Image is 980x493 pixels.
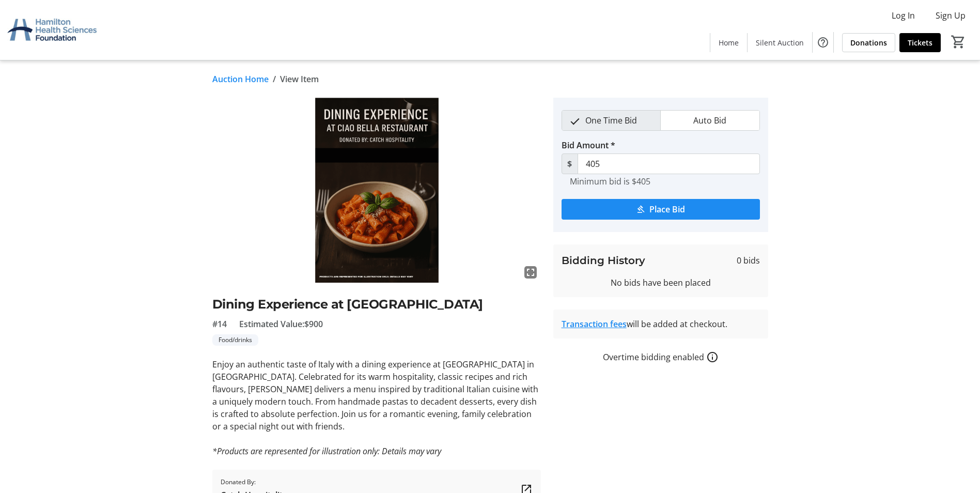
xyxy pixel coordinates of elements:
[570,176,650,187] tr-hint: Minimum bid is $405
[883,7,923,24] button: Log In
[748,33,812,52] a: Silent Auction
[813,32,833,53] button: Help
[949,33,968,51] button: Cart
[562,253,645,268] h3: Bidding History
[892,9,915,22] span: Log In
[280,73,319,85] span: View Item
[553,351,768,363] div: Overtime bidding enabled
[850,37,887,48] span: Donations
[212,73,269,85] a: Auction Home
[6,4,98,56] img: Hamilton Health Sciences Foundation's Logo
[687,111,733,130] span: Auto Bid
[756,37,804,48] span: Silent Auction
[239,318,323,330] span: Estimated Value: $900
[212,358,541,433] p: Enjoy an authentic taste of Italy with a dining experience at [GEOGRAPHIC_DATA] in [GEOGRAPHIC_DA...
[273,73,276,85] span: /
[579,111,643,130] span: One Time Bid
[899,33,941,52] a: Tickets
[710,33,747,52] a: Home
[562,276,760,289] div: No bids have been placed
[212,98,541,283] img: Image
[212,334,258,346] tr-label-badge: Food/drinks
[562,318,760,330] div: will be added at checkout.
[737,254,760,267] span: 0 bids
[842,33,895,52] a: Donations
[649,203,685,215] span: Place Bid
[562,139,615,151] label: Bid Amount *
[562,153,578,174] span: $
[562,318,627,330] a: Transaction fees
[524,266,537,279] mat-icon: fullscreen
[936,9,966,22] span: Sign Up
[706,351,719,363] a: How overtime bidding works for silent auctions
[927,7,974,24] button: Sign Up
[221,477,287,487] span: Donated By:
[719,37,739,48] span: Home
[212,295,541,314] h2: Dining Experience at [GEOGRAPHIC_DATA]
[908,37,932,48] span: Tickets
[212,445,441,457] em: *Products are represented for illustration only: Details may vary
[562,199,760,220] button: Place Bid
[212,318,227,330] span: #14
